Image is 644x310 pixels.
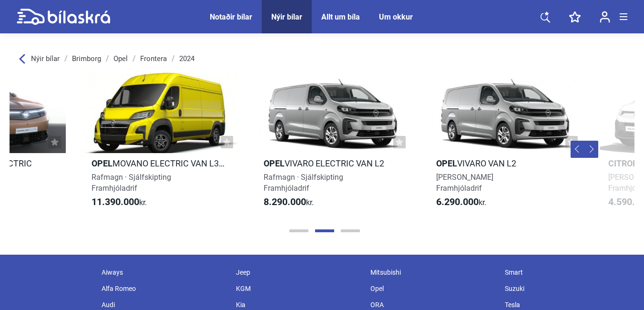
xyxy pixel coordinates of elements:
[92,196,147,208] span: kr.
[92,173,171,193] span: Rafmagn · Sjálfskipting Framhjóladrif
[92,196,139,207] b: 11.390.000
[140,55,167,62] a: Frontera
[379,12,413,21] a: Um okkur
[31,54,60,63] span: Nýir bílar
[500,264,634,280] div: Smart
[428,158,583,169] h2: Vivaro Van L2
[72,55,101,62] a: Brimborg
[500,280,634,297] div: Suzuki
[83,72,238,217] a: OpelMovano Electric Van L3H2 (3500kg)Rafmagn · SjálfskiptingFramhjóladrif11.390.000kr.
[436,196,486,208] span: kr.
[321,12,360,21] a: Allt um bíla
[315,229,334,232] button: Page 2
[179,55,194,62] a: 2024
[264,173,343,193] span: Rafmagn · Sjálfskipting Framhjóladrif
[231,264,366,280] div: Jeep
[428,72,583,217] a: OpelVivaro Van L2[PERSON_NAME]Framhjóladrif6.290.000kr.
[608,158,644,168] b: Citroen
[264,196,314,208] span: kr.
[436,196,479,207] b: 6.290.000
[436,173,493,193] span: [PERSON_NAME] Framhjóladrif
[255,72,410,217] a: OpelVivaro Electric Van L2Rafmagn · SjálfskiptingFramhjóladrif8.290.000kr.
[600,11,610,23] img: user-login.svg
[113,55,128,62] a: Opel
[366,280,500,297] div: Opel
[571,141,585,158] button: Previous
[210,12,252,21] a: Notaðir bílar
[97,264,231,280] div: Aiways
[97,280,231,297] div: Alfa Romeo
[264,158,285,168] b: Opel
[366,264,500,280] div: Mitsubishi
[436,158,457,168] b: Opel
[584,141,598,158] button: Next
[264,196,306,207] b: 8.290.000
[255,158,410,169] h2: Vivaro Electric Van L2
[289,229,308,232] button: Page 1
[271,12,302,21] a: Nýir bílar
[341,229,360,232] button: Page 3
[92,158,112,168] b: Opel
[83,158,238,169] h2: Movano Electric Van L3H2 (3500kg)
[231,280,366,297] div: KGM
